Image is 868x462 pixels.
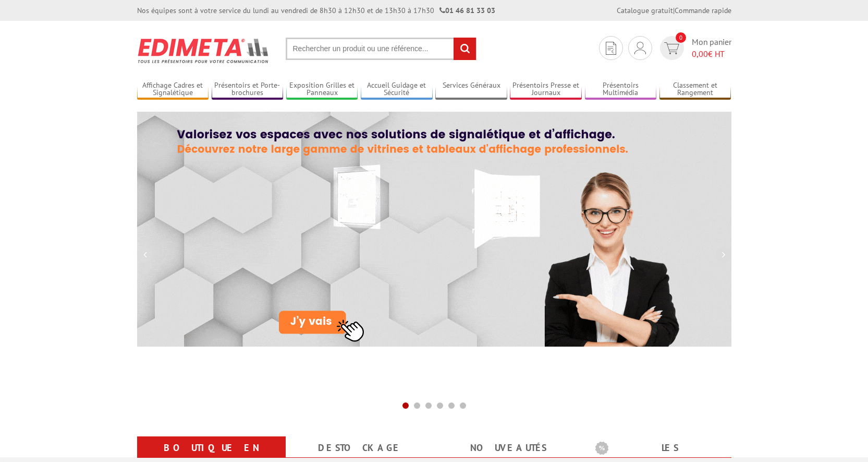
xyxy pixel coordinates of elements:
[137,31,270,70] img: Présentoir, panneau, stand - Edimeta - PLV, affichage, mobilier bureau, entreprise
[298,439,422,457] a: Destockage
[617,5,731,16] div: |
[664,42,679,54] img: devis rapide
[585,81,657,98] a: Présentoirs Multimédia
[286,81,358,98] a: Exposition Grilles et Panneaux
[435,81,507,98] a: Services Généraux
[676,32,686,43] span: 0
[137,5,495,16] div: Nos équipes sont à votre service du lundi au vendredi de 8h30 à 12h30 et de 13h30 à 17h30
[692,48,731,60] span: € HT
[439,6,495,15] strong: 01 46 81 33 03
[675,6,731,15] a: Commande rapide
[692,36,731,60] span: Mon panier
[286,38,476,60] input: Rechercher un produit ou une référence...
[617,6,673,15] a: Catalogue gratuit
[634,42,646,54] img: devis rapide
[212,81,284,98] a: Présentoirs et Porte-brochures
[606,42,616,55] img: devis rapide
[692,49,708,59] span: 0,00
[454,38,476,60] input: rechercher
[137,81,209,98] a: Affichage Cadres et Signalétique
[657,36,731,60] a: devis rapide 0 Mon panier 0,00€ HT
[595,439,726,459] b: Les promotions
[659,81,731,98] a: Classement et Rangement
[510,81,582,98] a: Présentoirs Presse et Journaux
[447,439,570,457] a: nouveautés
[361,81,433,98] a: Accueil Guidage et Sécurité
